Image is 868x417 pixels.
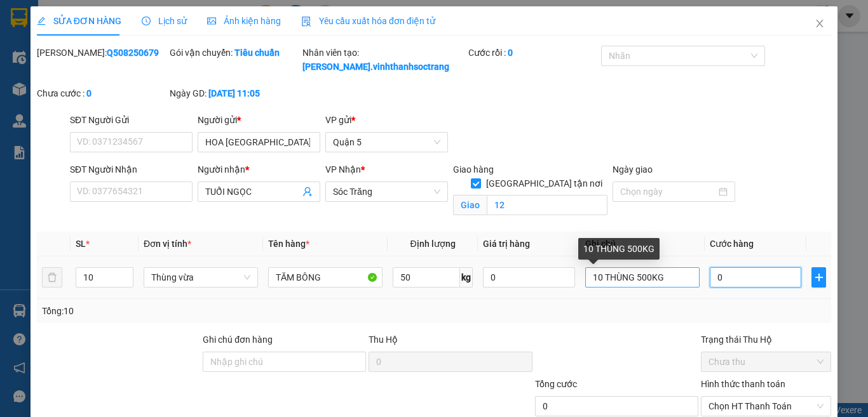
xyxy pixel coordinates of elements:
div: SĐT Người Gửi [70,113,193,127]
span: Chưa thu [709,352,824,371]
div: Trạng thái Thu Hộ [701,333,831,347]
span: Giá trị hàng [483,239,530,249]
b: 0 [508,48,513,58]
span: Sóc Trăng [333,182,440,201]
button: plus [811,267,826,288]
span: plus [812,272,825,282]
span: Tổng cước [535,379,577,389]
b: 0 [86,88,92,98]
span: Thùng vừa [151,268,250,287]
span: Tên hàng [268,239,309,249]
button: Close [802,6,837,42]
span: edit [37,17,46,25]
span: Yêu cầu xuất hóa đơn điện tử [301,16,435,26]
span: environment [88,85,97,94]
input: Giao tận nơi [487,195,607,215]
input: VD: Bàn, Ghế [268,267,383,288]
div: Cước rồi : [468,46,599,60]
div: Người nhận [198,162,320,176]
b: [PERSON_NAME].vinhthanhsoctrang [302,62,449,72]
img: logo.jpg [6,6,51,51]
span: environment [6,85,15,94]
span: [GEOGRAPHIC_DATA] tận nơi [481,176,607,190]
span: user-add [302,187,313,197]
span: SL [76,239,86,249]
span: Lịch sử [142,16,187,26]
li: Vĩnh Thành (Sóc Trăng) [6,6,184,54]
div: 10 THÙNG 500KG [578,238,660,260]
div: SĐT Người Nhận [70,162,193,176]
input: Ghi chú đơn hàng [203,352,366,372]
input: Ngày giao [620,185,716,199]
span: Chọn HT Thanh Toán [709,397,824,416]
th: Ghi chú [580,232,705,256]
div: Ngày GD: [170,86,300,100]
b: [DATE] 11:05 [208,88,260,98]
div: Gói vận chuyển: [170,46,300,60]
span: Quận 5 [333,133,440,152]
button: delete [42,267,62,288]
div: Nhân viên tạo: [302,46,466,74]
span: VP Nhận [325,164,361,175]
span: Thu Hộ [369,334,398,345]
div: Người gửi [198,113,320,127]
img: icon [301,17,311,27]
span: clock-circle [142,17,151,25]
span: Giao [453,195,487,215]
span: Định lượng [410,239,455,249]
div: Tổng: 10 [42,304,336,318]
span: Cước hàng [710,239,754,249]
span: Giao hàng [453,164,494,175]
span: picture [207,17,216,25]
span: kg [460,267,473,288]
label: Hình thức thanh toán [701,379,785,389]
span: close [815,18,825,29]
input: Ghi Chú [585,267,700,288]
div: [PERSON_NAME]: [37,46,167,60]
li: VP Sóc Trăng [88,69,169,83]
span: Đơn vị tính [144,239,191,249]
div: VP gửi [325,113,448,127]
div: Chưa cước : [37,86,167,100]
span: Ảnh kiện hàng [207,16,281,26]
b: Tiêu chuẩn [234,48,280,58]
li: VP Quận 5 [6,69,88,83]
label: Ngày giao [613,164,653,175]
span: SỬA ĐƠN HÀNG [37,16,121,26]
label: Ghi chú đơn hàng [203,334,273,345]
b: Q508250679 [107,48,159,58]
